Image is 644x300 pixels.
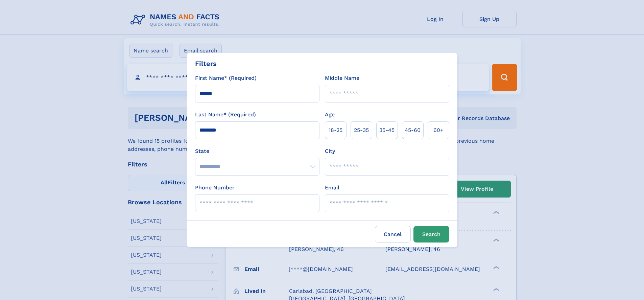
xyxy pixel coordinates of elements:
[195,147,319,155] label: State
[433,126,444,134] span: 60+
[329,126,342,134] span: 18‑25
[375,226,411,243] label: Cancel
[354,126,369,134] span: 25‑35
[325,74,359,82] label: Middle Name
[195,184,235,192] label: Phone Number
[405,126,421,134] span: 45‑60
[195,74,257,82] label: First Name* (Required)
[325,111,335,119] label: Age
[379,126,395,134] span: 35‑45
[195,59,217,69] div: Filters
[195,111,256,119] label: Last Name* (Required)
[325,184,339,192] label: Email
[325,147,335,155] label: City
[413,226,449,243] button: Search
